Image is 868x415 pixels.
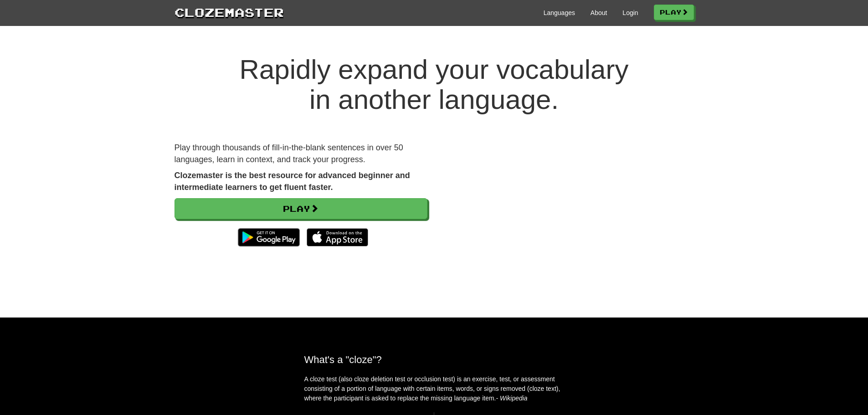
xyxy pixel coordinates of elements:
[591,8,607,17] a: About
[175,171,410,192] strong: Clozemaster is the best resource for advanced beginner and intermediate learners to get fluent fa...
[654,5,694,20] a: Play
[307,228,368,246] img: Download_on_the_App_Store_Badge_US-UK_135x40-25178aeef6eb6b83b96f5f2d004eda3bffbb37122de64afbaef7...
[233,224,304,251] img: Get it on Google Play
[175,4,284,20] a: Clozemaster
[496,395,528,402] em: - Wikipedia
[175,142,427,165] p: Play through thousands of fill-in-the-blank sentences in over 50 languages, learn in context, and...
[175,198,427,219] a: Play
[544,8,575,17] a: Languages
[304,374,564,403] p: A cloze test (also cloze deletion test or occlusion test) is an exercise, test, or assessment con...
[304,354,564,365] h2: What's a "cloze"?
[622,8,638,17] a: Login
